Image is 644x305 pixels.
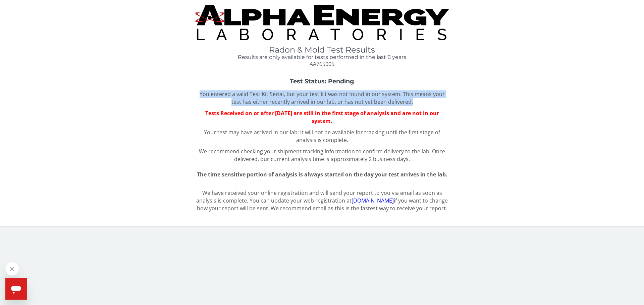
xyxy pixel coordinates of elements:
[4,5,15,10] span: Help
[197,171,447,178] span: The time sensitive portion of analysis is always started on the day your test arrives in the lab.
[195,5,449,40] img: TightCrop.jpg
[195,189,449,212] p: We have received your online registration and will send your report to you via email as soon as a...
[195,54,449,60] h4: Results are only available for tests performed in the last 6 years
[290,78,354,85] strong: Test Status: Pending
[310,60,334,68] span: AA765005
[234,148,445,163] span: Once delivered, our current analysis time is approximately 2 business days.
[199,148,431,155] span: We recommend checking your shipment tracking information to confirm delivery to the lab.
[5,262,19,276] iframe: Close message
[195,90,449,106] p: You entered a valid Test Kit Serial, but your test kit was not found in our system. This means yo...
[195,129,449,144] p: Your test may have arrived in our lab; it will not be available for tracking until the first stag...
[352,197,394,204] a: [DOMAIN_NAME]
[5,278,27,300] iframe: Button to launch messaging window
[195,46,449,54] h1: Radon & Mold Test Results
[205,109,439,125] span: Tests Received on or after [DATE] are still in the first stage of analysis and are not in our sys...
